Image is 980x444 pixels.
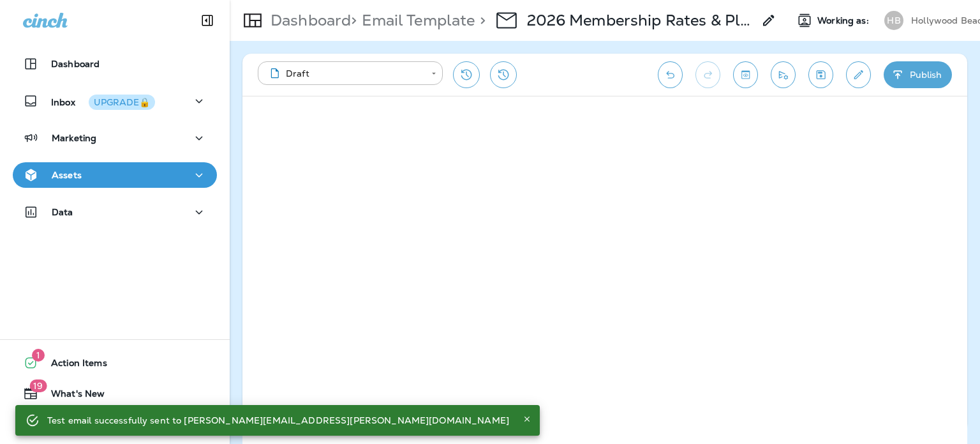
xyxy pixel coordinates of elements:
[13,88,217,114] button: InboxUPGRADE🔒
[13,411,217,437] button: Support
[38,388,105,404] span: What's New
[475,11,486,30] p: >
[490,61,517,88] button: View Changelog
[265,11,357,30] p: Dashboard >
[52,133,96,143] p: Marketing
[13,350,217,376] button: 1Action Items
[658,61,683,88] button: Undo
[846,61,871,88] button: Edit details
[13,51,217,77] button: Dashboard
[771,61,796,88] button: Send test email
[94,98,150,107] div: UPGRADE🔒
[519,411,535,427] button: Close
[527,11,754,30] p: 2026 Membership Rates & Play Passes - 5/29 (3)
[47,409,509,432] div: Test email successfully sent to [PERSON_NAME][EMAIL_ADDRESS][PERSON_NAME][DOMAIN_NAME]
[357,11,475,30] p: Email Template
[29,379,47,392] span: 19
[267,67,422,80] div: Draft
[808,61,833,88] button: Save
[453,61,480,88] button: Restore from previous version
[51,95,155,108] p: Inbox
[13,381,217,406] button: 19What's New
[189,8,225,33] button: Collapse Sidebar
[13,162,217,188] button: Assets
[52,170,82,180] p: Assets
[32,349,45,362] span: 1
[13,199,217,225] button: Data
[38,358,107,373] span: Action Items
[733,61,758,88] button: Toggle preview
[884,11,903,30] div: HB
[884,61,952,88] button: Publish
[13,125,217,151] button: Marketing
[89,95,155,110] button: UPGRADE🔒
[52,207,73,217] p: Data
[51,59,100,69] p: Dashboard
[817,15,872,26] span: Working as:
